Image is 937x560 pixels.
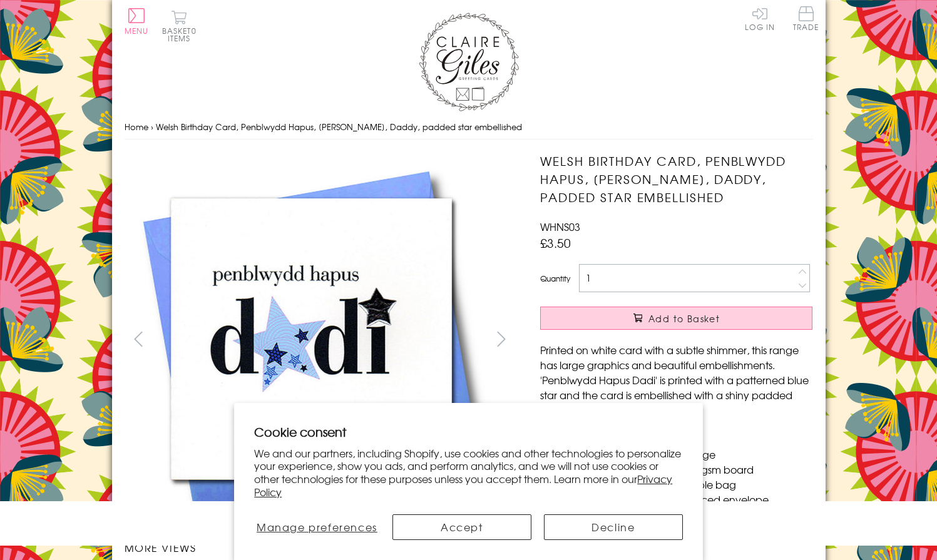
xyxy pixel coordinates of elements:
[544,514,683,540] button: Decline
[540,219,580,234] span: WHNS03
[125,540,516,555] h3: More views
[125,115,813,140] nav: breadcrumbs
[254,514,379,540] button: Manage preferences
[648,312,720,325] span: Add to Basket
[515,152,891,527] img: Welsh Birthday Card, Penblwydd Hapus, Dadi, Daddy, padded star embellished
[125,8,149,34] button: Menu
[540,234,571,252] span: £3.50
[254,423,683,440] h2: Cookie consent
[124,152,499,527] img: Welsh Birthday Card, Penblwydd Hapus, Dadi, Daddy, padded star embellished
[540,273,570,284] label: Quantity
[392,514,531,540] button: Accept
[793,6,819,33] a: Trade
[125,325,153,353] button: prev
[254,447,683,499] p: We and our partners, including Shopify, use cookies and other technologies to personalize your ex...
[745,6,775,31] a: Log In
[156,121,522,133] span: Welsh Birthday Card, Penblwydd Hapus, [PERSON_NAME], Daddy, padded star embellished
[540,307,812,330] button: Add to Basket
[162,10,197,42] button: Basket0 items
[540,152,812,206] h1: Welsh Birthday Card, Penblwydd Hapus, [PERSON_NAME], Daddy, padded star embellished
[125,121,148,133] a: Home
[125,25,149,36] span: Menu
[254,471,672,499] a: Privacy Policy
[540,342,812,417] p: Printed on white card with a subtle shimmer, this range has large graphics and beautiful embellis...
[487,325,515,353] button: next
[151,121,153,133] span: ›
[419,13,519,111] img: Claire Giles Greetings Cards
[257,519,377,534] span: Manage preferences
[168,25,197,44] span: 0 items
[793,6,819,31] span: Trade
